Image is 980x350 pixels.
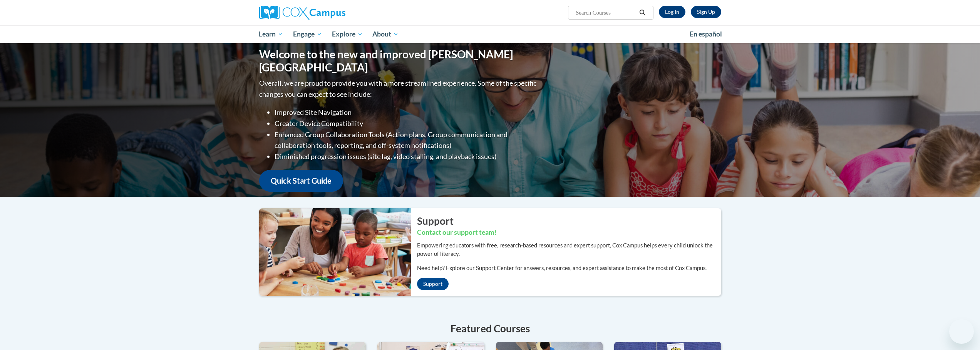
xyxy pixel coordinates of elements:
[259,30,283,39] span: Learn
[275,151,538,162] li: Diminished progression issues (site lag, video stalling, and playback issues)
[691,6,721,18] a: Register
[690,30,722,38] span: En español
[372,30,399,39] span: About
[259,6,345,20] img: Cox Campus
[293,30,322,39] span: Engage
[259,78,538,100] p: Overall, we are proud to provide you with a more streamlined experience. Some of the specific cha...
[275,129,538,151] li: Enhanced Group Collaboration Tools (Action plans, Group communication and collaboration tools, re...
[417,241,721,258] p: Empowering educators with free, research-based resources and expert support, Cox Campus helps eve...
[367,25,404,43] a: About
[949,319,974,344] iframe: Button to launch messaging window
[259,48,538,74] h1: Welcome to the new and improved [PERSON_NAME][GEOGRAPHIC_DATA]
[253,208,411,296] img: ...
[659,6,685,18] a: Log In
[275,118,538,129] li: Greater Device Compatibility
[248,25,733,43] div: Main menu
[254,25,288,43] a: Learn
[275,107,538,118] li: Improved Site Navigation
[417,214,721,228] h2: Support
[332,30,363,39] span: Explore
[327,25,368,43] a: Explore
[417,228,721,237] h3: Contact our support team!
[637,8,648,17] button: Search
[259,170,343,192] a: Quick Start Guide
[685,26,727,42] a: En español
[417,278,449,290] a: Support
[417,264,721,272] p: Need help? Explore our Support Center for answers, resources, and expert assistance to make the m...
[259,321,721,336] h4: Featured Courses
[575,8,637,17] input: Search Courses
[288,25,327,43] a: Engage
[259,6,405,20] a: Cox Campus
